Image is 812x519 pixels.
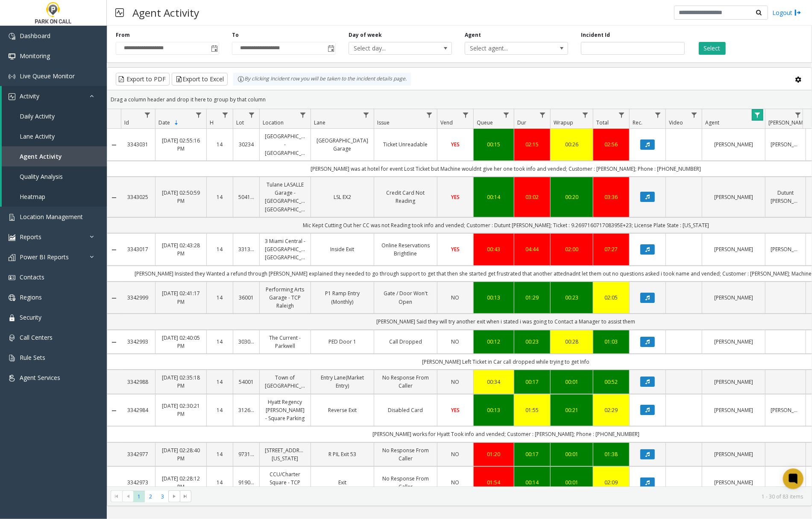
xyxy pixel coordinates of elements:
[443,193,468,201] a: YES
[451,246,460,253] span: YES
[361,109,372,121] a: Lane Filter Menu
[126,193,150,201] a: 3343025
[379,140,432,148] a: Ticket Unreadable
[443,338,468,346] a: NO
[652,109,664,121] a: Rec. Filter Menu
[161,289,201,305] a: [DATE] 02:41:17 PM
[477,119,493,126] span: Queue
[379,406,432,414] a: Disabled Card
[212,140,228,148] a: 14
[379,475,432,491] a: No Response From Caller
[265,181,305,214] a: Tulane LASALLE Garage - [GEOGRAPHIC_DATA] [GEOGRAPHIC_DATA]
[9,274,15,281] img: 'icon'
[161,136,201,153] a: [DATE] 02:55:16 PM
[424,109,435,121] a: Issue Filter Menu
[598,294,624,302] div: 02:05
[556,338,588,346] a: 00:28
[379,374,432,390] a: No Response From Caller
[465,42,547,54] span: Select agent...
[443,450,468,458] a: NO
[238,478,254,486] a: 919001
[556,245,588,253] div: 02:00
[479,406,509,414] a: 00:13
[581,31,610,39] label: Incident Id
[316,289,369,305] a: P1 Ramp Entry (Monthly)
[556,140,588,148] a: 00:26
[20,193,45,201] span: Heatmap
[598,406,624,414] div: 02:29
[349,31,382,39] label: Day of week
[238,193,254,201] a: 504112
[768,119,807,126] span: [PERSON_NAME]
[2,126,107,146] a: Lane Activity
[232,31,239,39] label: To
[297,109,309,121] a: Location Filter Menu
[349,42,431,54] span: Select day...
[265,285,305,310] a: Performing Arts Garage - TCP Raleigh
[212,406,228,414] a: 14
[556,450,588,458] a: 00:01
[598,378,624,386] a: 00:52
[479,140,509,148] a: 00:15
[161,189,201,205] a: [DATE] 02:50:59 PM
[519,294,545,302] a: 01:29
[519,193,545,201] div: 03:02
[265,132,305,157] a: [GEOGRAPHIC_DATA] - [GEOGRAPHIC_DATA]
[580,109,591,121] a: Wrapup Filter Menu
[379,241,432,258] a: Online Reservations Brightline
[20,172,63,181] span: Quality Analysis
[699,42,726,55] button: Select
[107,295,121,302] a: Collapse Details
[9,314,15,321] img: 'icon'
[451,338,460,345] span: NO
[124,119,129,126] span: Id
[598,140,624,148] a: 02:56
[126,378,150,386] a: 3342988
[598,478,624,486] a: 02:09
[116,73,170,86] button: Export to PDF
[479,338,509,346] a: 00:12
[9,335,15,341] img: 'icon'
[556,478,588,486] a: 00:01
[707,140,760,148] a: [PERSON_NAME]
[133,491,145,502] span: Page 1
[556,406,588,414] a: 00:21
[316,406,369,414] a: Reverse Exit
[161,374,201,390] a: [DATE] 02:35:18 PM
[707,450,760,458] a: [PERSON_NAME]
[126,294,150,302] a: 3342999
[556,378,588,386] a: 00:01
[316,374,369,390] a: Entry Lane(Market Entry)
[238,294,254,302] a: 36001
[236,119,244,126] span: Lot
[210,119,214,126] span: H
[479,478,509,486] a: 01:54
[519,338,545,346] a: 00:23
[265,446,305,463] a: [STREET_ADDRESS][US_STATE]
[238,140,254,148] a: 30234
[20,32,50,40] span: Dashboard
[158,119,170,126] span: Date
[443,294,468,302] a: NO
[20,112,55,120] span: Daily Activity
[246,109,258,121] a: Lot Filter Menu
[707,378,760,386] a: [PERSON_NAME]
[2,106,107,126] a: Daily Activity
[479,378,509,386] a: 00:34
[20,353,45,362] span: Rule Sets
[180,490,191,502] span: Go to the last page
[209,42,219,54] span: Toggle popup
[316,450,369,458] a: R PIL Exit 53
[20,132,55,140] span: Lane Activity
[142,109,153,121] a: Id Filter Menu
[771,406,800,414] a: [PERSON_NAME]
[161,446,201,463] a: [DATE] 02:28:40 PM
[238,406,254,414] a: 312606
[2,146,107,166] a: Agent Activity
[519,378,545,386] a: 00:17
